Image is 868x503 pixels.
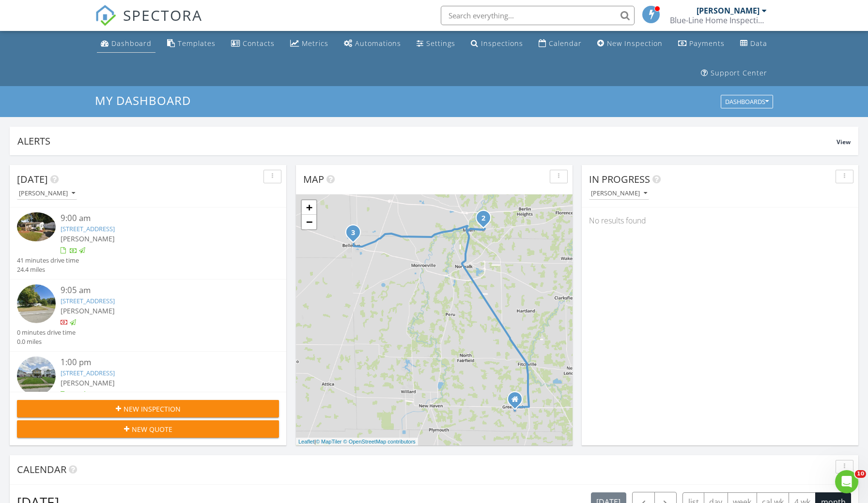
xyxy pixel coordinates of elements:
[61,224,115,233] a: [STREET_ADDRESS]
[17,256,79,265] div: 41 minutes drive time
[95,5,116,26] img: The Best Home Inspection Software - Spectora
[17,265,79,274] div: 24.4 miles
[61,356,257,369] div: 1:00 pm
[343,439,416,444] a: © OpenStreetMap contributors
[835,470,858,493] iframe: Intercom live chat
[17,284,279,346] a: 9:05 am [STREET_ADDRESS] [PERSON_NAME] 0 minutes drive time 0.0 miles
[316,439,342,444] a: © MapTiler
[481,215,485,222] i: 2
[303,173,324,186] span: Map
[750,39,767,48] div: Data
[17,134,837,148] div: Alerts
[17,420,279,438] button: New Quote
[17,212,279,274] a: 9:00 am [STREET_ADDRESS] [PERSON_NAME] 41 minutes drive time 24.4 miles
[697,64,771,82] a: Support Center
[17,463,66,476] span: Calendar
[426,39,455,48] div: Settings
[515,399,521,405] div: 27 Senior Drive, Greenwich OH 44837
[61,378,115,387] span: [PERSON_NAME]
[17,212,56,241] img: 9307595%2Fcover_photos%2F3rqf0XYdgFJutAK64VaW%2Fsmall.jpg
[296,438,418,446] div: |
[483,218,489,223] div: 2415 State Rte 113 E, Milan, OH 44846
[61,284,257,296] div: 9:05 am
[17,356,279,418] a: 1:00 pm [STREET_ADDRESS] [PERSON_NAME] 29 minutes drive time 15.5 miles
[124,404,181,414] span: New Inspection
[674,35,728,53] a: Payments
[95,13,202,33] a: SPECTORA
[163,35,219,53] a: Templates
[591,190,647,197] div: [PERSON_NAME]
[302,215,316,229] a: Zoom out
[725,99,769,105] div: Dashboards
[549,39,582,48] div: Calendar
[302,39,328,48] div: Metrics
[535,35,586,53] a: Calendar
[61,212,257,224] div: 9:00 am
[227,35,279,53] a: Contacts
[441,6,635,25] input: Search everything...
[111,39,152,48] div: Dashboard
[351,230,355,237] i: 3
[17,187,77,200] button: [PERSON_NAME]
[17,173,48,186] span: [DATE]
[481,39,523,48] div: Inspections
[589,173,650,186] span: In Progress
[61,369,115,377] a: [STREET_ADDRESS]
[855,470,866,478] span: 10
[61,306,115,315] span: [PERSON_NAME]
[607,39,663,48] div: New Inspection
[589,187,649,200] button: [PERSON_NAME]
[17,284,56,323] img: streetview
[298,439,314,444] a: Leaflet
[413,35,459,53] a: Settings
[123,5,202,25] span: SPECTORA
[670,15,767,25] div: Blue-Line Home Inspections, LLC
[286,35,332,53] a: Metrics
[721,95,773,109] button: Dashboards
[243,39,275,48] div: Contacts
[178,39,216,48] div: Templates
[61,234,115,243] span: [PERSON_NAME]
[711,68,767,77] div: Support Center
[353,232,359,238] div: 309 Lyme St, Bellevue, OH 44811
[19,190,75,197] div: [PERSON_NAME]
[736,35,771,53] a: Data
[302,200,316,215] a: Zoom in
[95,92,191,108] span: My Dashboard
[17,328,76,337] div: 0 minutes drive time
[697,6,759,15] div: [PERSON_NAME]
[837,138,851,146] span: View
[582,207,858,234] div: No results found
[689,39,725,48] div: Payments
[17,356,56,395] img: streetview
[17,400,279,417] button: New Inspection
[467,35,527,53] a: Inspections
[355,39,401,48] div: Automations
[97,35,155,53] a: Dashboard
[340,35,405,53] a: Automations (Basic)
[132,424,172,434] span: New Quote
[17,337,76,346] div: 0.0 miles
[593,35,666,53] a: New Inspection
[61,296,115,305] a: [STREET_ADDRESS]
